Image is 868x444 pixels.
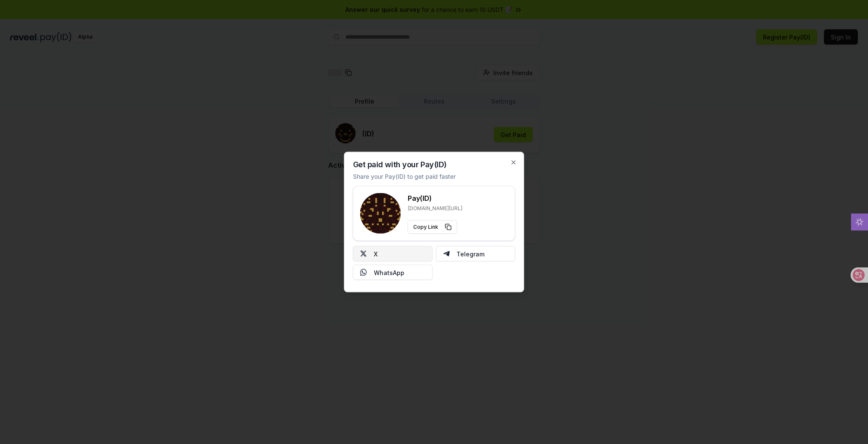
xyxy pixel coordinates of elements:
[353,246,433,261] button: X
[353,161,447,169] h2: Get paid with your Pay(ID)
[353,265,433,280] button: WhatsApp
[436,246,515,261] button: Telegram
[408,193,462,203] h3: Pay(ID)
[353,172,456,181] p: Share your Pay(ID) to get paid faster
[408,205,462,212] p: [DOMAIN_NAME][URL]
[360,250,367,257] img: X
[408,220,457,234] button: Copy Link
[360,269,367,276] img: Whatsapp
[443,250,450,257] img: Telegram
